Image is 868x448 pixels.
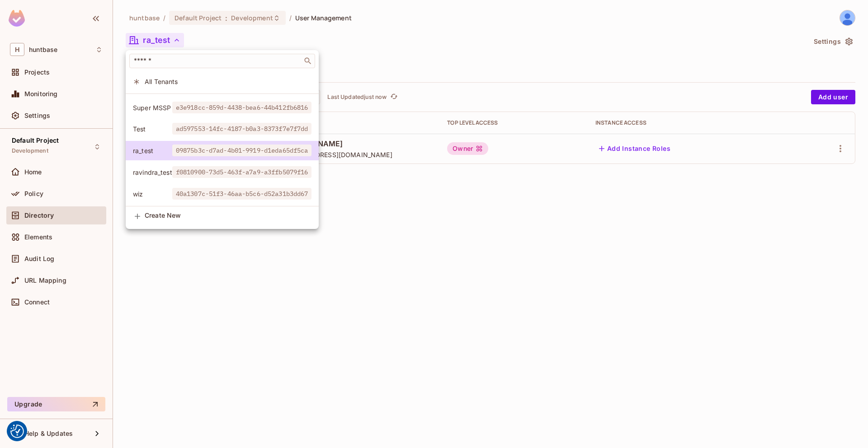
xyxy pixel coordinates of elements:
[145,212,311,219] span: Create New
[133,125,172,133] span: Test
[126,98,319,117] div: Show only users with a role in this tenant: Super MSSP
[10,425,24,438] img: Revisit consent button
[145,77,311,86] span: All Tenants
[133,103,172,112] span: Super MSSP
[172,166,312,178] span: f0810900-73d5-463f-a7a9-a3ffb5079f16
[126,184,319,204] div: Show only users with a role in this tenant: wiz
[10,425,24,438] button: Consent Preferences
[126,119,319,139] div: Show only users with a role in this tenant: Test
[126,163,319,182] div: Show only users with a role in this tenant: ravindra_test
[126,141,319,160] div: Show only users with a role in this tenant: ra_test
[133,146,172,155] span: ra_test
[133,190,172,198] span: wiz
[172,102,312,113] span: e3e918cc-859d-4438-bea6-44b412fb6816
[172,145,312,156] span: 09875b3c-d7ad-4b01-9919-d1eda65df5ca
[133,168,172,177] span: ravindra_test
[172,188,312,200] span: 40a1307c-51f3-46aa-b5c6-d52a31b3dd67
[172,123,312,135] span: ad597553-14fc-4187-b0a3-8373f7e7f7dd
